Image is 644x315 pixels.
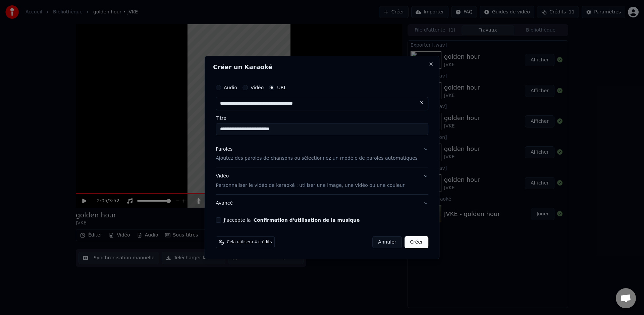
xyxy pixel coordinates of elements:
[224,218,360,222] label: J'accepte la
[227,240,272,245] span: Cela utilisera 4 crédits
[254,218,360,222] button: J'accepte la
[216,173,405,189] div: Vidéo
[224,85,237,90] label: Audio
[216,168,428,195] button: VidéoPersonnaliser le vidéo de karaoké : utiliser une image, une vidéo ou une couleur
[216,141,428,167] button: ParolesAjoutez des paroles de chansons ou sélectionnez un modèle de paroles automatiques
[216,195,428,212] button: Avancé
[277,85,286,90] label: URL
[251,85,264,90] label: Vidéo
[405,236,428,248] button: Créer
[216,146,232,153] div: Paroles
[216,116,428,120] label: Titre
[216,155,418,162] p: Ajoutez des paroles de chansons ou sélectionnez un modèle de paroles automatiques
[372,236,402,248] button: Annuler
[213,64,431,70] h2: Créer un Karaoké
[216,182,405,189] p: Personnaliser le vidéo de karaoké : utiliser une image, une vidéo ou une couleur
